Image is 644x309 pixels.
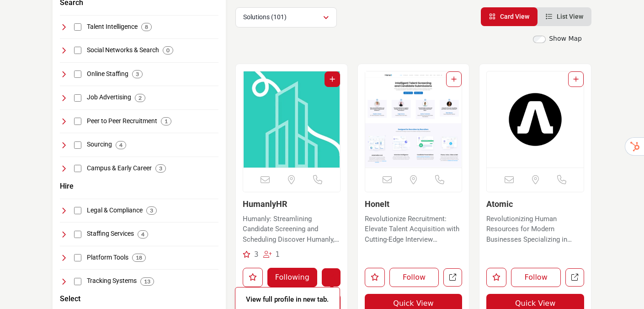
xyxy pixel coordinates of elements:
h4: Job Advertising: Platforms and strategies for advertising job openings to attract a wide range of... [87,93,131,102]
h4: Sourcing: Strategies and tools for identifying and engaging potential candidates for specific job... [87,140,112,149]
button: Like listing [486,268,506,287]
p: Revolutionizing Human Resources for Modern Businesses Specializing in revolutionary human resourc... [486,214,584,245]
span: List View [557,13,583,20]
button: Follow [389,268,439,287]
div: 18 Results For Platform Tools [132,254,146,262]
input: Select Online Staffing checkbox [74,70,81,78]
button: Follow [511,268,561,287]
span: 1 [275,250,280,259]
label: Show Map [549,34,582,43]
h4: Legal & Compliance: Resources and services ensuring recruitment practices comply with legal and r... [87,206,143,215]
b: 1 [165,118,168,125]
input: Select Platform Tools checkbox [74,254,81,261]
a: Humanly: Streamlining Candidate Screening and Scheduling Discover Humanly, the leading provider o... [243,211,341,245]
img: HumanlyHR [243,71,340,168]
a: Open Listing in new tab [487,71,584,168]
h4: Platform Tools: Software and tools designed to enhance operational efficiency and collaboration i... [87,253,128,262]
div: 0 Results For Social Networks & Search [163,46,173,54]
input: Select Tracking Systems checkbox [74,278,81,285]
a: Open Listing in new tab [243,71,340,168]
b: 13 [144,278,150,285]
a: Add To List [451,76,457,83]
input: Select Talent Intelligence checkbox [74,23,81,31]
a: Open honeit in new tab [443,268,462,287]
h3: Atomic [486,199,584,209]
div: Followers [263,249,280,260]
input: Select Sourcing checkbox [74,141,81,149]
h4: Tracking Systems: Systems for tracking and managing candidate applications, interviews, and onboa... [87,276,137,286]
input: Select Campus & Early Career checkbox [74,165,81,172]
a: HumanlyHR [243,199,287,209]
b: 4 [119,142,122,148]
div: 4 Results For Sourcing [116,141,126,149]
p: Solutions (101) [243,13,287,22]
h4: Campus & Early Career: Programs and platforms focusing on recruitment and career development for ... [87,164,152,173]
div: 3 Results For Legal & Compliance [146,206,157,215]
p: View full profile in new tab. [240,294,335,305]
b: 8 [145,24,148,30]
b: 3 [136,71,139,77]
div: 3 Results For Online Staffing [132,70,143,78]
h4: Peer to Peer Recruitment: Recruitment methods leveraging existing employees' networks and relatio... [87,117,157,126]
button: Like listing [365,268,385,287]
a: Open atomic in new tab [565,268,584,287]
div: 8 Results For Talent Intelligence [141,23,152,31]
div: 3 Results For Campus & Early Career [155,164,166,173]
a: Add To List [573,76,579,83]
input: Select Legal & Compliance checkbox [74,207,81,214]
li: List View [538,7,591,26]
span: Card View [500,13,529,20]
a: Revolutionizing Human Resources for Modern Businesses Specializing in revolutionary human resourc... [486,211,584,245]
h3: HoneIt [365,199,463,209]
img: HoneIt [365,71,462,168]
input: Select Staffing Services checkbox [74,231,81,238]
div: 2 Results For Job Advertising [135,94,145,102]
button: Hire [60,181,74,192]
b: 2 [138,95,142,101]
div: 13 Results For Tracking Systems [140,277,154,286]
div: 4 Results For Staffing Services [138,230,148,239]
button: Select [60,293,80,304]
li: Card View [481,7,538,26]
button: Solutions (101) [235,7,337,27]
input: Select Job Advertising checkbox [74,94,81,102]
a: View Card [489,13,529,20]
i: Recommendations [243,251,250,258]
button: Like listing [243,268,263,287]
a: Open humanlyhr in new tab [322,268,341,287]
a: Atomic [486,199,513,209]
b: 0 [166,47,170,54]
a: HoneIt [365,199,389,209]
h4: Social Networks & Search: Platforms that combine social networking and search capabilities for re... [87,46,159,55]
h4: Staffing Services: Services and agencies focused on providing temporary, permanent, and specializ... [87,229,134,239]
h3: HumanlyHR [243,199,341,209]
a: Add To List [330,76,335,83]
h4: Talent Intelligence: Intelligence and data-driven insights for making informed decisions in talen... [87,22,138,32]
button: Following [267,268,317,287]
b: 4 [141,231,144,238]
b: 3 [159,165,162,172]
input: Select Peer to Peer Recruitment checkbox [74,118,81,125]
a: Open Listing in new tab [365,71,462,168]
input: Select Social Networks & Search checkbox [74,47,81,54]
b: 3 [150,207,153,214]
span: 3 [254,250,259,259]
img: Atomic [487,71,584,168]
b: 18 [136,255,142,261]
a: View List [546,13,583,20]
p: Revolutionize Recruitment: Elevate Talent Acquisition with Cutting-Edge Interview Intelligence So... [365,214,463,245]
div: 1 Results For Peer to Peer Recruitment [161,117,171,125]
p: Humanly: Streamlining Candidate Screening and Scheduling Discover Humanly, the leading provider o... [243,214,341,245]
h4: Online Staffing: Digital platforms specializing in the staffing of temporary, contract, and conti... [87,70,128,79]
a: Revolutionize Recruitment: Elevate Talent Acquisition with Cutting-Edge Interview Intelligence So... [365,211,463,245]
